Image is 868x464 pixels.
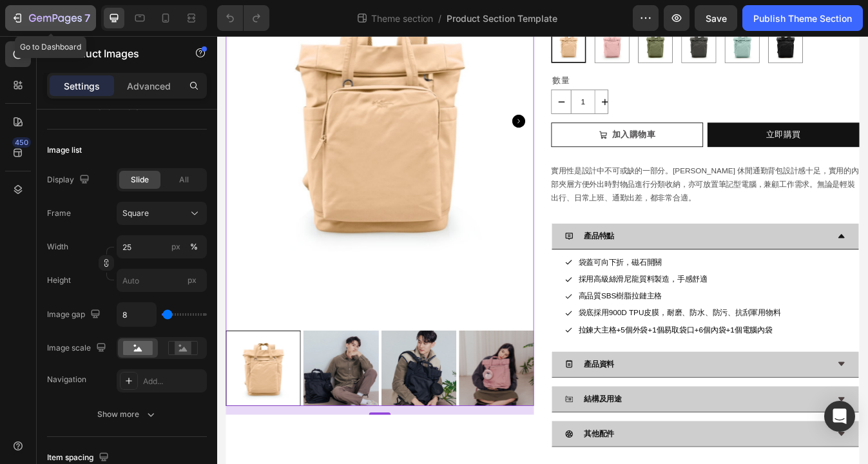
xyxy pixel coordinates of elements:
p: 採用高級絲滑尼龍質料製造，手感舒適 [429,280,670,296]
button: Square [117,202,207,225]
div: Image scale [47,340,109,357]
div: % [190,241,198,253]
div: Image list [47,144,82,156]
input: px% [117,235,207,258]
p: 7 [84,10,90,26]
div: 加入購物車 [469,108,521,126]
span: Product Section Template [447,12,557,25]
div: Display [47,171,92,189]
label: Frame [47,208,71,219]
input: quantity [420,64,449,92]
div: 450 [12,137,31,148]
span: px [188,275,197,285]
input: px [117,269,207,292]
div: Publish Theme Section [753,12,852,25]
button: decrement [398,64,420,92]
button: 加入購物車 [397,102,577,131]
div: Image gap [47,306,103,324]
p: 產品資料 [436,382,472,398]
span: / [438,12,441,25]
div: Navigation [47,374,86,385]
button: Show more [47,403,207,426]
span: 實用性是設計中不可或缺的一部分。[PERSON_NAME] 休閒通勤背包設計感十足，實用的內部夾層方便外出時對物品進行分類收納，亦可放置筆記型電腦，兼顧工作需求。無論是輕裝出行、日常上班、通勤出... [397,154,762,197]
button: px [186,239,202,255]
span: Theme section [369,12,436,25]
button: Carousel Next Arrow [351,93,366,108]
span: Slide [131,174,149,186]
p: 袋蓋可向下折，磁石開關 [429,260,670,276]
span: All [179,174,189,186]
label: Height [47,275,71,286]
button: Publish Theme Section [742,5,863,31]
p: 數量 [398,43,762,62]
div: 立即購買 [652,108,693,126]
button: 立即購買 [583,102,763,131]
div: Undo/Redo [217,5,269,31]
p: Advanced [127,79,171,93]
button: increment [449,64,472,92]
iframe: Design area [217,36,868,464]
div: Show more [97,408,157,421]
label: Width [47,241,68,253]
button: % [168,239,184,255]
p: 產品特點 [436,229,472,246]
div: Open Intercom Messenger [824,401,855,432]
button: Save [695,5,737,31]
p: 袋底採用900D TPU皮膜，耐磨、防水、防污、抗刮軍用物料 [429,320,670,336]
p: 高品質SBS樹脂拉鏈主格 [429,300,670,316]
div: px [171,241,180,253]
button: 7 [5,5,96,31]
input: Auto [117,303,156,326]
div: Add... [143,376,204,387]
span: Save [706,13,727,24]
p: 結構及用途 [436,423,481,439]
p: Settings [64,79,100,93]
span: Square [122,208,149,219]
p: Product Images [63,46,172,61]
span: 拉鍊大主格+5個外袋+1個易取袋口+6個內袋+1個電腦內袋 [429,343,660,354]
